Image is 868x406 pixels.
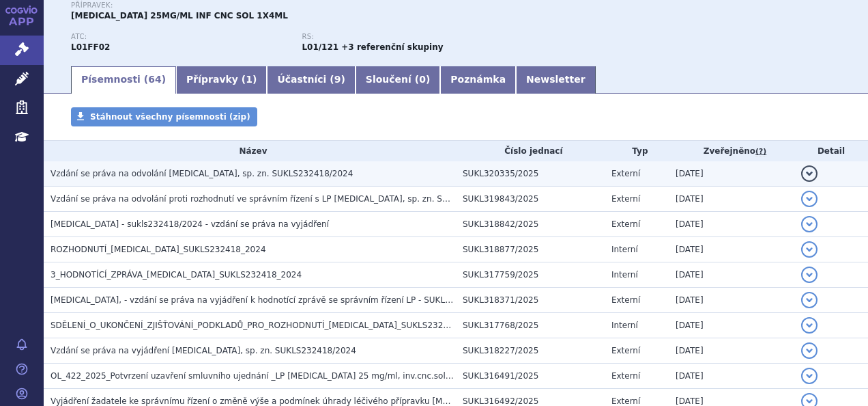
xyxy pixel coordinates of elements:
a: Newsletter [516,66,596,94]
td: SUKL317759/2025 [456,262,605,288]
span: Keytruda, - vzdání se práva na vyjádření k hodnotící zprávě se správním řízení LP - SUKLS232418/2024 [50,295,505,305]
th: Číslo jednací [456,141,605,161]
span: 9 [334,74,341,85]
td: SUKL316491/2025 [456,364,605,389]
a: Sloučení (0) [356,66,440,94]
td: SUKL320335/2025 [456,161,605,187]
button: detail [801,292,818,308]
td: SUKL318877/2025 [456,237,605,262]
span: Externí [611,396,640,406]
span: Vyjádření žadatele ke správnímu řízení o změně výše a podmínek úhrady léčivého přípravku KEYTRUDA... [50,396,613,406]
p: ATC: [71,33,288,41]
span: Externí [611,194,640,204]
span: 64 [148,74,161,85]
span: Externí [611,371,640,381]
span: 0 [419,74,426,85]
button: detail [801,368,818,384]
a: Účastníci (9) [267,66,355,94]
a: Stáhnout všechny písemnosti (zip) [71,107,257,126]
td: SUKL319843/2025 [456,187,605,212]
span: Vzdání se práva na odvolání KEYTRUDA, sp. zn. SUKLS232418/2024 [50,169,353,178]
span: OL_422_2025_Potvrzení uzavření smluvního ujednání _LP KEYTRUDA 25 mg/ml, inv.cnc.sol. - sukls2324... [50,371,532,381]
button: detail [801,267,818,283]
span: Externí [611,219,640,229]
span: KEYTRUDA - sukls232418/2024 - vzdání se práva na vyjádření [50,219,329,229]
th: Zveřejněno [669,141,794,161]
th: Typ [605,141,669,161]
button: detail [801,317,818,334]
td: [DATE] [669,313,794,338]
strong: pembrolizumab [302,42,338,52]
span: 3_HODNOTÍCÍ_ZPRÁVA_KEYTRUDA_SUKLS232418_2024 [50,270,302,280]
span: Interní [611,245,638,254]
strong: +3 referenční skupiny [341,42,443,52]
td: [DATE] [669,187,794,212]
td: SUKL318842/2025 [456,212,605,237]
span: Externí [611,169,640,178]
a: Poznámka [440,66,516,94]
span: Interní [611,321,638,330]
td: [DATE] [669,237,794,262]
strong: PEMBROLIZUMAB [71,42,110,52]
span: [MEDICAL_DATA] 25MG/ML INF CNC SOL 1X4ML [71,11,288,21]
td: SUKL318371/2025 [456,288,605,313]
td: [DATE] [669,212,794,237]
span: ROZHODNUTÍ_KEYTRUDA_SUKLS232418_2024 [50,245,266,254]
td: [DATE] [669,262,794,288]
span: Interní [611,270,638,280]
button: detail [801,165,818,182]
td: [DATE] [669,161,794,187]
a: Přípravky (1) [176,66,267,94]
button: detail [801,216,818,232]
td: [DATE] [669,364,794,389]
span: SDĚLENÍ_O_UKONČENÍ_ZJIŠŤOVÁNÍ_PODKLADŮ_PRO_ROZHODNUTÍ_KEYTRUDA_SUKLS232418_2024 [50,321,484,330]
span: 1 [246,74,252,85]
span: Externí [611,346,640,355]
th: Název [44,141,456,161]
p: RS: [302,33,519,41]
button: detail [801,342,818,359]
p: Přípravek: [71,1,533,10]
td: SUKL318227/2025 [456,338,605,364]
td: SUKL317768/2025 [456,313,605,338]
td: [DATE] [669,338,794,364]
a: Písemnosti (64) [71,66,176,94]
td: [DATE] [669,288,794,313]
abbr: (?) [755,147,766,157]
span: Stáhnout všechny písemnosti (zip) [90,112,250,122]
span: Vzdání se práva na odvolání proti rozhodnutí ve správním řízení s LP Keytruda, sp. zn. SUKLS23241... [50,194,518,204]
th: Detail [794,141,868,161]
span: Vzdání se práva na vyjádření KEYTRUDA, sp. zn. SUKLS232418/2024 [50,346,356,355]
button: detail [801,191,818,207]
button: detail [801,241,818,258]
span: Externí [611,295,640,305]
